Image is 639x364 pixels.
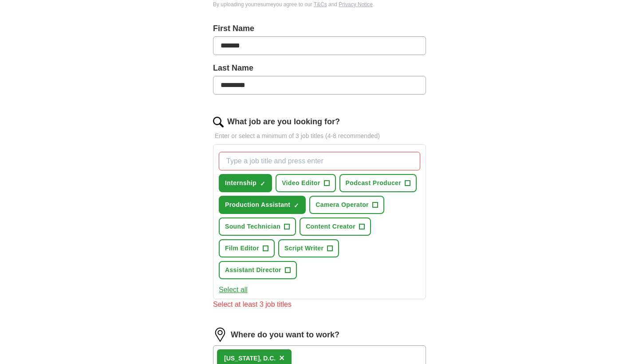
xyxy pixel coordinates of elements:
[213,328,227,342] img: location.png
[213,62,426,74] label: Last Name
[219,239,275,257] button: Film Editor
[306,222,355,231] span: Content Creator
[316,200,369,210] span: Camera Operator
[284,244,323,253] span: Script Writer
[339,1,373,8] a: Privacy Notice
[219,174,272,192] button: Internship✓
[225,200,290,210] span: Production Assistant
[225,222,280,231] span: Sound Technician
[219,285,248,295] button: Select all
[227,116,340,128] label: What job are you looking for?
[219,261,297,279] button: Assistant Director
[278,239,339,257] button: Script Writer
[260,180,265,187] span: ✓
[282,178,320,188] span: Video Editor
[219,196,306,214] button: Production Assistant✓
[224,354,276,363] div: [US_STATE], D.C.
[279,353,284,363] span: ×
[231,329,339,341] label: Where do you want to work?
[219,218,296,236] button: Sound Technician
[213,23,426,35] label: First Name
[213,117,224,127] img: search.png
[300,218,371,236] button: Content Creator
[339,174,417,192] button: Podcast Producer
[314,1,327,8] a: T&Cs
[309,196,384,214] button: Camera Operator
[213,0,426,8] div: By uploading your resume you agree to our and .
[225,265,281,275] span: Assistant Director
[294,202,299,209] span: ✓
[346,178,401,188] span: Podcast Producer
[213,299,426,310] div: Select at least 3 job titles
[225,178,256,188] span: Internship
[225,244,259,253] span: Film Editor
[276,174,335,192] button: Video Editor
[213,131,426,141] p: Enter or select a minimum of 3 job titles (4-8 recommended)
[219,152,420,170] input: Type a job title and press enter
